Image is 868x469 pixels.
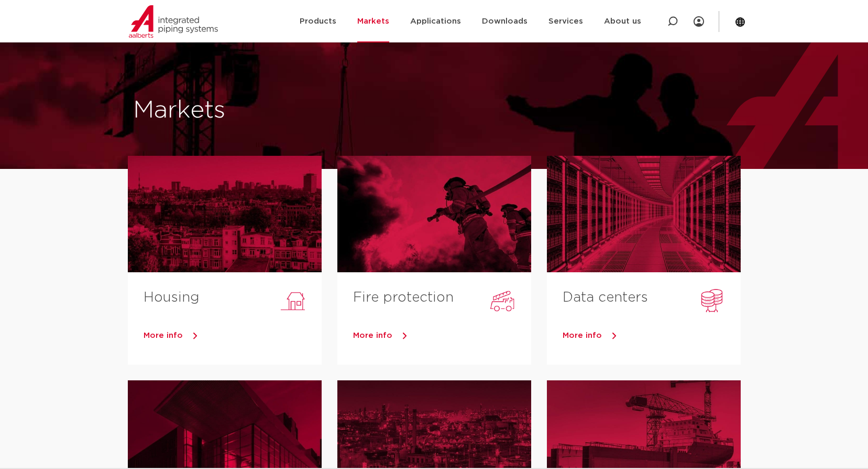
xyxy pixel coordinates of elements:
[548,17,583,25] font: Services
[353,291,454,304] a: Fire protection
[144,332,183,339] span: More info
[353,332,392,339] span: More info
[482,17,528,25] font: Downloads
[563,328,741,344] a: More info
[604,17,641,25] font: About us
[353,328,531,344] a: More info
[563,291,648,304] a: Data centers
[133,94,429,127] h1: Markets
[144,328,322,344] a: More info
[563,332,602,339] span: More info
[144,291,200,304] a: Housing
